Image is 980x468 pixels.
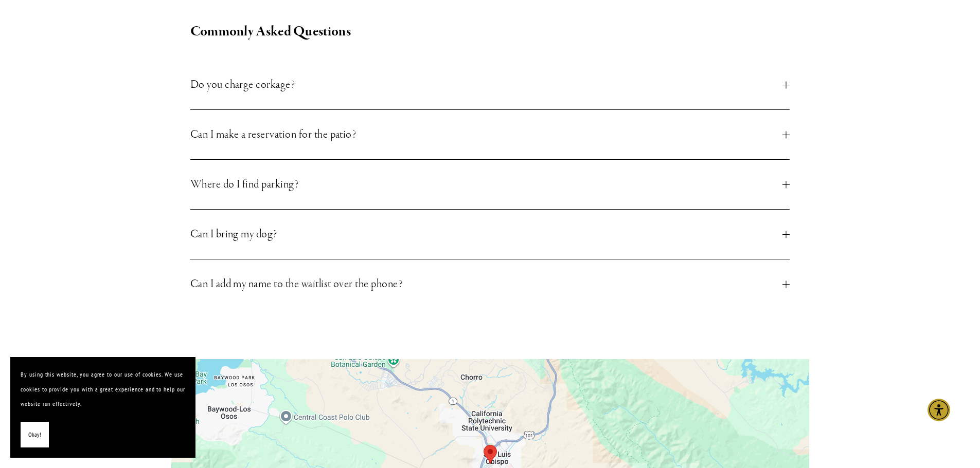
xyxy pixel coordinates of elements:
[190,160,790,209] button: Where do I find parking?
[190,259,790,309] button: Can I add my name to the waitlist over the phone?
[190,21,790,43] h2: Commonly Asked Questions
[190,76,783,94] span: Do you charge corkage?
[21,367,185,411] p: By using this website, you agree to our use of cookies. We use cookies to provide you with a grea...
[190,225,783,244] span: Can I bring my dog?
[190,175,783,194] span: Where do I find parking?
[190,275,783,293] span: Can I add my name to the waitlist over the phone?
[21,422,49,448] button: Okay!
[484,445,497,464] div: NOVO Restaurant Lounge 726 Higuera Street San Luis Obispo, CA, 93401, United States
[190,110,790,159] button: Can I make a reservation for the patio?
[190,125,783,144] span: Can I make a reservation for the patio?
[28,427,41,442] span: Okay!
[190,210,790,259] button: Can I bring my dog?
[10,357,195,458] section: Cookie banner
[190,60,790,109] button: Do you charge corkage?
[928,399,950,421] div: Accessibility Menu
